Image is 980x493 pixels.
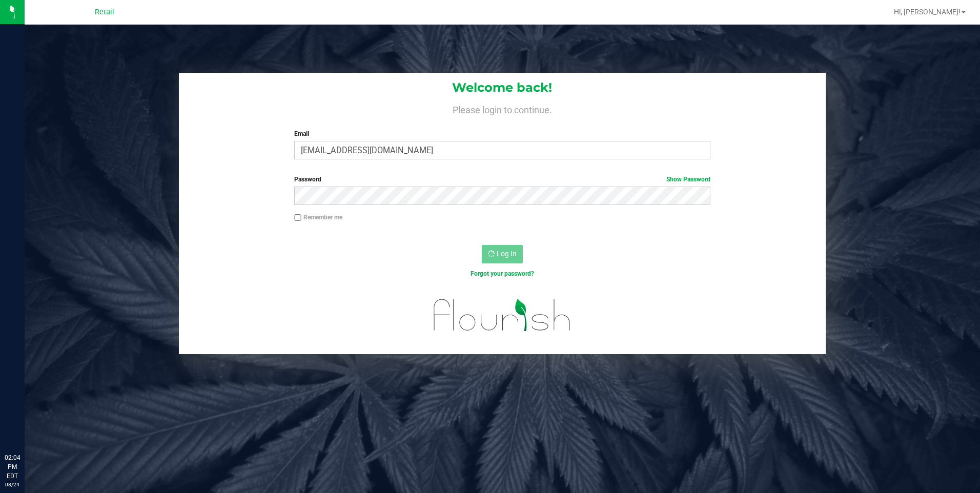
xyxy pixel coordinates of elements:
label: Email [294,129,710,138]
span: Retail [95,8,114,16]
h1: Welcome back! [179,81,826,94]
p: 08/24 [5,481,20,488]
input: Remember me [294,214,301,221]
label: Remember me [294,213,342,222]
span: Log In [497,250,517,258]
a: Show Password [666,176,710,183]
span: Hi, [PERSON_NAME]! [894,8,961,16]
p: 02:04 PM EDT [5,453,20,481]
button: Log In [482,245,523,263]
span: Password [294,176,321,183]
img: flourish_logo.svg [421,289,583,341]
h4: Please login to continue. [179,102,826,115]
a: Forgot your password? [471,270,534,277]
